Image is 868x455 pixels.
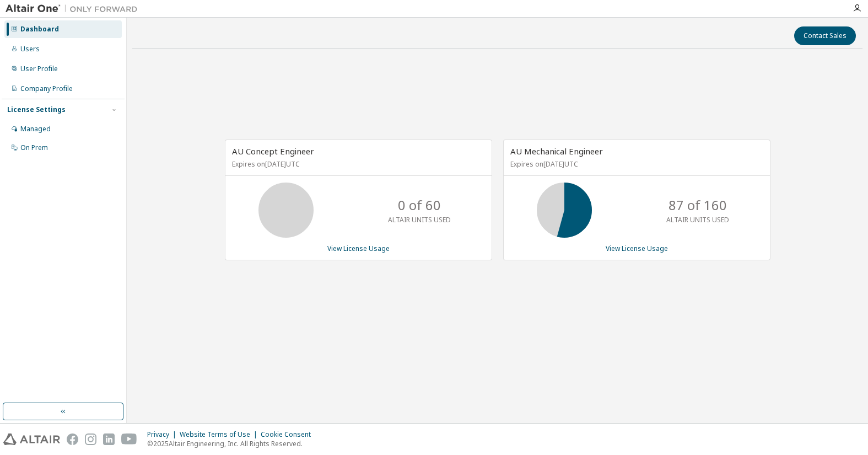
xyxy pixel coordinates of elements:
p: Expires on [DATE] UTC [232,159,482,169]
img: altair_logo.svg [3,433,60,445]
div: Website Terms of Use [180,430,261,439]
a: View License Usage [327,244,390,253]
div: On Prem [20,143,48,152]
p: 0 of 60 [398,196,441,215]
img: instagram.svg [85,433,96,445]
div: Company Profile [20,84,73,93]
div: Managed [20,125,51,133]
div: Users [20,45,40,53]
p: 87 of 160 [668,196,727,215]
div: Cookie Consent [261,430,317,439]
img: youtube.svg [121,433,137,445]
img: linkedin.svg [103,433,115,445]
div: Dashboard [20,25,59,34]
p: Expires on [DATE] UTC [510,159,761,169]
div: License Settings [7,105,66,114]
p: © 2025 Altair Engineering, Inc. All Rights Reserved. [147,439,317,448]
img: Altair One [6,3,143,14]
div: Privacy [147,430,180,439]
span: AU Concept Engineer [232,146,314,157]
p: ALTAIR UNITS USED [388,215,451,224]
p: ALTAIR UNITS USED [666,215,729,224]
button: Contact Sales [794,26,856,45]
span: AU Mechanical Engineer [510,146,603,157]
a: View License Usage [606,244,668,253]
img: facebook.svg [67,433,78,445]
div: User Profile [20,65,58,73]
